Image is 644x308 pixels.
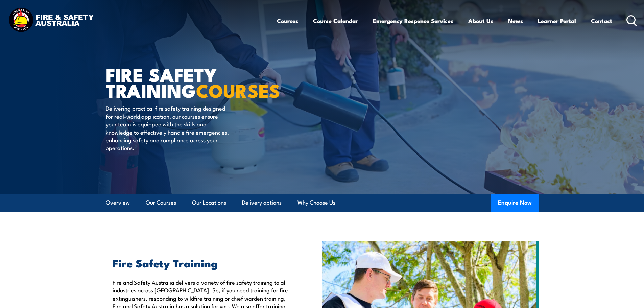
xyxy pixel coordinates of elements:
[297,194,335,212] a: Why Choose Us
[192,194,226,212] a: Our Locations
[106,194,130,212] a: Overview
[591,12,612,30] a: Contact
[508,12,523,30] a: News
[468,12,493,30] a: About Us
[242,194,282,212] a: Delivery options
[373,12,453,30] a: Emergency Response Services
[146,194,176,212] a: Our Courses
[538,12,576,30] a: Learner Portal
[106,66,273,98] h1: FIRE SAFETY TRAINING
[277,12,298,30] a: Courses
[106,104,229,151] p: Delivering practical fire safety training designed for real-world application, our courses ensure...
[113,258,291,267] h2: Fire Safety Training
[491,194,539,212] button: Enquire Now
[196,76,280,104] strong: COURSES
[313,12,358,30] a: Course Calendar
